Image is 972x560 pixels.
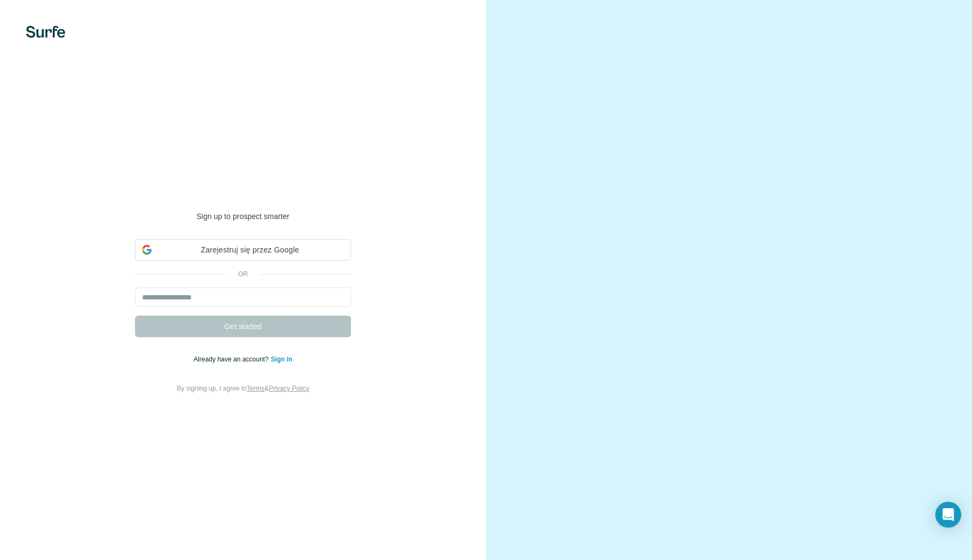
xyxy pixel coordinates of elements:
span: By signing up, I agree to & [177,385,309,392]
div: Open Intercom Messenger [935,502,961,528]
h1: Welcome to [GEOGRAPHIC_DATA] [135,166,351,209]
span: Already have an account? [194,356,271,363]
p: Sign up to prospect smarter [135,211,351,222]
p: or [226,269,260,279]
div: Zarejestruj się przez Google [135,239,351,261]
a: Privacy Policy [269,385,309,392]
img: Surfe's logo [26,26,65,38]
a: Sign in [271,356,292,363]
span: Zarejestruj się przez Google [156,244,344,256]
a: Terms [247,385,265,392]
